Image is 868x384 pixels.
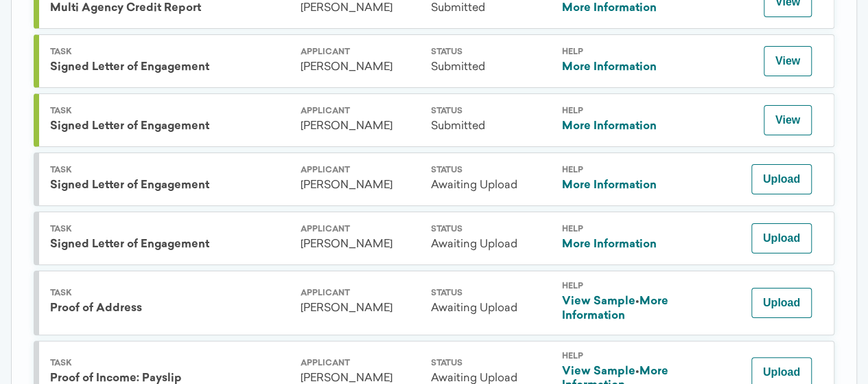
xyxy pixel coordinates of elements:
div: Help [561,48,681,56]
button: View [764,105,812,135]
div: Help [561,282,681,291]
div: [PERSON_NAME] [301,238,420,252]
a: View Sample [561,366,635,377]
div: Signed Letter of Engagement [50,179,290,193]
button: View [764,46,812,76]
div: Signed Letter of Engagement [50,120,290,134]
div: Status [431,289,550,297]
div: Applicant [301,48,420,56]
div: Awaiting Upload [431,179,550,193]
div: Signed Letter of Engagement [50,60,290,75]
div: Task [50,225,290,234]
a: More Information [561,180,656,191]
div: Task [50,359,290,368]
div: Status [431,166,550,174]
div: Applicant [301,359,420,368]
div: Task [50,48,290,56]
div: Signed Letter of Engagement [50,238,290,252]
div: Applicant [301,289,420,297]
div: Applicant [301,166,420,174]
a: More Information [561,239,656,250]
div: [PERSON_NAME] [301,120,420,134]
div: Applicant [301,107,420,115]
div: • [561,295,681,324]
div: Submitted [431,60,550,75]
div: Status [431,359,550,368]
div: [PERSON_NAME] [301,1,420,16]
div: Task [50,166,290,174]
a: More Information [561,296,668,321]
button: Upload [751,223,812,253]
button: Upload [751,164,812,194]
div: Status [431,48,550,56]
a: More Information [561,62,656,73]
a: More Information [561,3,656,14]
div: Awaiting Upload [431,238,550,252]
div: Submitted [431,120,550,134]
a: More Information [561,121,656,132]
div: Proof of Address [50,302,290,316]
div: Status [431,225,550,234]
div: Task [50,107,290,115]
a: View Sample [561,296,635,307]
div: Help [561,225,681,234]
div: Awaiting Upload [431,302,550,316]
div: Multi Agency Credit Report [50,1,290,16]
div: Status [431,107,550,115]
div: Submitted [431,1,550,16]
div: [PERSON_NAME] [301,302,420,316]
div: [PERSON_NAME] [301,60,420,75]
div: Help [561,107,681,115]
div: Help [561,352,681,361]
div: Help [561,166,681,174]
div: Task [50,289,290,297]
button: Upload [751,288,812,318]
div: [PERSON_NAME] [301,179,420,193]
div: Applicant [301,225,420,234]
